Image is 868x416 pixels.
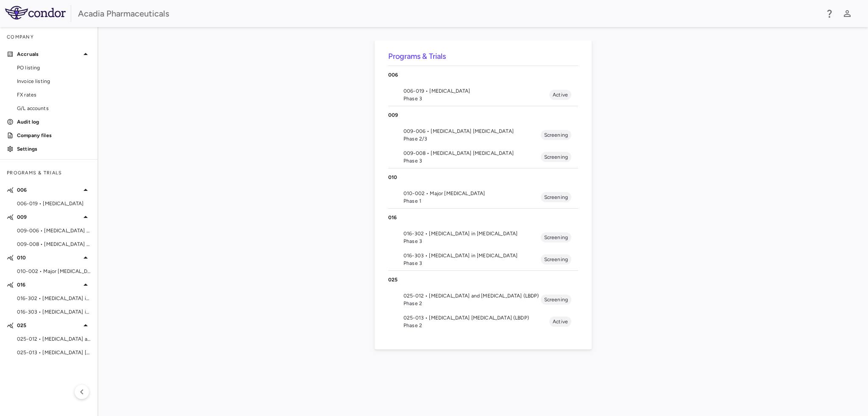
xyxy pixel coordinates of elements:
span: 010-002 • Major [MEDICAL_DATA] [403,190,541,197]
li: 009-008 • [MEDICAL_DATA] [MEDICAL_DATA]Phase 3Screening [388,146,578,168]
span: 009-008 • [MEDICAL_DATA] [MEDICAL_DATA] [403,149,541,157]
span: Phase 2 [403,322,549,329]
span: Screening [541,256,571,263]
div: 009 [388,106,578,124]
li: 016-302 • [MEDICAL_DATA] in [MEDICAL_DATA]Phase 3Screening [388,226,578,248]
span: 016-303 • [MEDICAL_DATA] in [MEDICAL_DATA] [17,308,91,316]
li: 016-303 • [MEDICAL_DATA] in [MEDICAL_DATA]Phase 3Screening [388,248,578,270]
span: 006-019 • [MEDICAL_DATA] [17,200,91,207]
div: 010 [388,168,578,186]
span: Invoice listing [17,77,91,85]
p: 006 [388,71,578,79]
span: 016-303 • [MEDICAL_DATA] in [MEDICAL_DATA] [403,252,541,259]
p: 006 [17,186,81,194]
p: 010 [17,254,81,262]
span: Active [549,318,571,325]
span: Screening [541,193,571,201]
p: 009 [388,111,578,119]
span: 009-006 • [MEDICAL_DATA] [MEDICAL_DATA] [403,127,541,135]
span: Phase 2/3 [403,135,541,143]
p: Audit log [17,118,91,126]
p: 016 [17,281,81,289]
p: 025 [17,322,81,329]
li: 009-006 • [MEDICAL_DATA] [MEDICAL_DATA]Phase 2/3Screening [388,124,578,146]
p: Accruals [17,50,81,58]
span: 009-008 • [MEDICAL_DATA] [MEDICAL_DATA] [17,240,91,248]
span: Phase 3 [403,259,541,267]
p: 025 [388,276,578,284]
span: 025-013 • [MEDICAL_DATA] [MEDICAL_DATA] (LBDP) [403,314,549,322]
span: 025-012 • [MEDICAL_DATA] and [MEDICAL_DATA] (LBDP) [17,335,91,343]
span: Phase 3 [403,95,549,102]
span: Screening [541,153,571,161]
div: 025 [388,271,578,289]
span: 016-302 • [MEDICAL_DATA] in [MEDICAL_DATA] [403,230,541,237]
p: 009 [17,213,81,221]
span: Phase 3 [403,237,541,245]
span: 025-012 • [MEDICAL_DATA] and [MEDICAL_DATA] (LBDP) [403,292,541,300]
li: 010-002 • Major [MEDICAL_DATA]Phase 1Screening [388,186,578,208]
p: 016 [388,214,578,221]
span: Phase 1 [403,197,541,205]
span: 025-013 • [MEDICAL_DATA] [MEDICAL_DATA] (LBDP) [17,349,91,356]
span: PO listing [17,64,91,72]
span: Screening [541,234,571,241]
p: 010 [388,174,578,181]
span: 016-302 • [MEDICAL_DATA] in [MEDICAL_DATA] [17,295,91,302]
span: 010-002 • Major [MEDICAL_DATA] [17,267,91,275]
span: Active [549,91,571,99]
div: 016 [388,209,578,226]
img: logo-full-BYUhSk78.svg [5,6,66,19]
div: Acadia Pharmaceuticals [78,7,819,20]
span: G/L accounts [17,105,91,112]
p: Company files [17,132,91,139]
li: 006-019 • [MEDICAL_DATA]Phase 3Active [388,84,578,106]
span: Phase 2 [403,300,541,307]
p: Settings [17,145,91,153]
div: 006 [388,66,578,84]
span: 006-019 • [MEDICAL_DATA] [403,87,549,95]
h6: Programs & Trials [388,51,578,62]
span: FX rates [17,91,91,99]
li: 025-013 • [MEDICAL_DATA] [MEDICAL_DATA] (LBDP)Phase 2Active [388,311,578,333]
span: Screening [541,296,571,303]
li: 025-012 • [MEDICAL_DATA] and [MEDICAL_DATA] (LBDP)Phase 2Screening [388,289,578,311]
span: 009-006 • [MEDICAL_DATA] [MEDICAL_DATA] [17,227,91,234]
span: Screening [541,131,571,139]
span: Phase 3 [403,157,541,165]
